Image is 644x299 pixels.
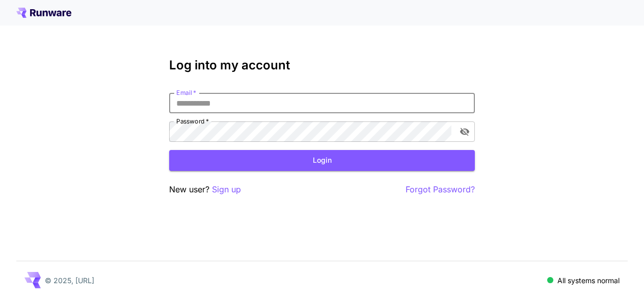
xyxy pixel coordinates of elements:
label: Password [176,117,209,126]
button: Login [169,150,475,171]
p: © 2025, [URL] [45,275,94,286]
label: Email [176,88,196,97]
button: Sign up [212,183,241,196]
button: toggle password visibility [455,122,474,141]
h3: Log into my account [169,58,475,72]
p: All systems normal [557,275,620,286]
p: New user? [169,183,241,196]
button: Forgot Password? [406,183,475,196]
